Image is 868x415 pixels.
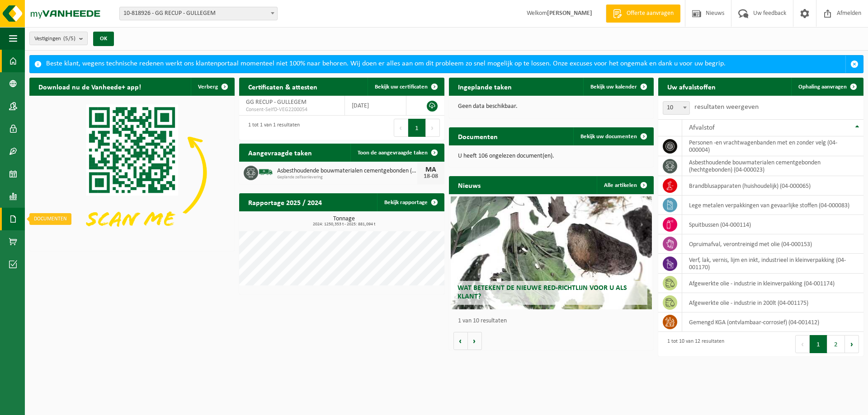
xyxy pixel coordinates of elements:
div: 18-08 [422,173,440,180]
span: 10-818926 - GG RECUP - GULLEGEM [120,7,277,20]
span: 10 [663,101,690,115]
h2: Nieuws [449,176,490,194]
span: Verberg [198,84,218,90]
div: 1 tot 1 van 1 resultaten [244,118,300,138]
strong: [PERSON_NAME] [547,10,592,17]
button: Next [426,119,440,137]
p: U heeft 106 ongelezen document(en). [458,153,645,159]
a: Ophaling aanvragen [791,78,863,96]
div: Beste klant, wegens technische redenen werkt ons klantenportaal momenteel niet 100% naar behoren.... [46,56,845,73]
span: Toon de aangevraagde taken [358,150,428,156]
td: lege metalen verpakkingen van gevaarlijke stoffen (04-000083) [682,196,863,215]
a: Bekijk uw certificaten [368,78,443,96]
td: personen -en vrachtwagenbanden met en zonder velg (04-000004) [682,136,863,156]
h2: Certificaten & attesten [239,78,326,95]
span: Geplande zelfaanlevering [277,175,417,180]
div: 1 tot 10 van 12 resultaten [663,334,724,354]
td: asbesthoudende bouwmaterialen cementgebonden (hechtgebonden) (04-000023) [682,156,863,176]
button: Verberg [191,78,234,96]
span: Consent-SelfD-VEG2200054 [246,106,338,113]
td: afgewerkte olie - industrie in kleinverpakking (04-001174) [682,274,863,293]
p: 1 van 10 resultaten [458,318,650,324]
button: OK [93,32,114,46]
h2: Rapportage 2025 / 2024 [239,193,331,211]
td: brandblusapparaten (huishoudelijk) (04-000065) [682,176,863,196]
h3: Tonnage [244,216,444,227]
h2: Documenten [449,127,507,145]
span: 10-818926 - GG RECUP - GULLEGEM [119,7,278,20]
span: Wat betekent de nieuwe RED-richtlijn voor u als klant? [458,284,627,300]
button: Previous [795,335,810,353]
button: Vestigingen(5/5) [29,32,88,45]
button: Vorige [453,332,468,350]
img: BL-SO-LV [258,164,274,180]
td: [DATE] [345,96,406,116]
td: opruimafval, verontreinigd met olie (04-000153) [682,234,863,254]
td: spuitbussen (04-000114) [682,215,863,234]
h2: Ingeplande taken [449,78,521,95]
span: Bekijk uw certificaten [375,84,428,90]
span: Bekijk uw documenten [580,134,637,140]
span: Offerte aanvragen [624,9,676,18]
td: gemengd KGA (ontvlambaar-corrosief) (04-001412) [682,312,863,332]
td: afgewerkte olie - industrie in 200lt (04-001175) [682,293,863,312]
span: 2024: 1250,353 t - 2025: 881,094 t [244,222,444,227]
count: (5/5) [63,36,75,42]
span: 10 [663,102,689,114]
p: Geen data beschikbaar. [458,103,645,110]
button: Volgende [468,332,482,350]
span: Vestigingen [34,32,75,46]
div: MA [422,166,440,173]
h2: Aangevraagde taken [239,144,321,161]
button: Previous [394,119,408,137]
a: Bekijk uw documenten [573,127,653,145]
a: Toon de aangevraagde taken [350,144,443,162]
a: Bekijk rapportage [377,193,443,211]
span: Bekijk uw kalender [590,84,637,90]
span: Ophaling aanvragen [798,84,847,90]
a: Bekijk uw kalender [583,78,653,96]
button: Next [845,335,859,353]
span: Asbesthoudende bouwmaterialen cementgebonden (hechtgebonden) [277,168,417,175]
label: resultaten weergeven [694,103,759,111]
span: GG RECUP - GULLEGEM [246,99,307,106]
a: Wat betekent de nieuwe RED-richtlijn voor u als klant? [451,196,652,309]
td: verf, lak, vernis, lijm en inkt, industrieel in kleinverpakking (04-001170) [682,254,863,274]
img: Download de VHEPlus App [29,96,235,249]
h2: Uw afvalstoffen [658,78,725,95]
span: Afvalstof [689,124,715,131]
button: 1 [408,119,426,137]
button: 1 [810,335,827,353]
a: Offerte aanvragen [606,5,680,23]
button: 2 [827,335,845,353]
h2: Download nu de Vanheede+ app! [29,78,150,95]
a: Alle artikelen [597,176,653,194]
